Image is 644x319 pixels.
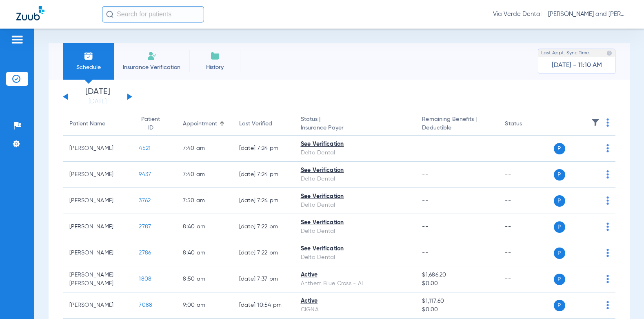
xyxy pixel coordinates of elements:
span: -- [422,224,428,230]
td: 7:40 AM [176,162,232,188]
span: 4521 [139,145,151,151]
input: Search for patients [102,6,204,22]
img: Search Icon [106,11,113,18]
span: -- [422,250,428,256]
span: P [554,274,565,285]
td: [DATE] 7:37 PM [233,266,294,292]
span: P [554,143,565,154]
td: -- [498,214,553,240]
td: [DATE] 10:54 PM [233,292,294,319]
span: Insurance Verification [120,63,183,71]
td: [DATE] 7:22 PM [233,240,294,266]
span: $1,117.60 [422,297,492,306]
img: group-dot-blue.svg [606,249,609,257]
span: P [554,248,565,259]
span: $1,686.20 [422,271,492,279]
img: filter.svg [591,118,600,127]
div: Anthem Blue Cross - AI [301,279,409,288]
div: Appointment [183,120,217,128]
div: See Verification [301,192,409,201]
th: Status | [294,113,416,136]
span: 3762 [139,198,151,203]
div: Active [301,271,409,279]
div: Appointment [183,120,226,128]
td: 7:40 AM [176,136,232,162]
td: [DATE] 7:24 PM [233,188,294,214]
img: Manual Insurance Verification [147,51,157,61]
div: Delta Dental [301,201,409,210]
div: Delta Dental [301,149,409,157]
span: $0.00 [422,279,492,288]
div: Delta Dental [301,253,409,262]
a: [DATE] [73,98,122,106]
div: See Verification [301,219,409,227]
span: -- [422,198,428,203]
td: -- [498,240,553,266]
img: History [210,51,220,61]
span: -- [422,145,428,151]
td: [PERSON_NAME] [63,188,132,214]
td: -- [498,162,553,188]
span: [DATE] - 11:10 AM [552,61,602,69]
td: 9:00 AM [176,292,232,319]
td: 8:50 AM [176,266,232,292]
span: 9437 [139,172,151,177]
td: [DATE] 7:24 PM [233,162,294,188]
img: group-dot-blue.svg [606,118,609,127]
td: [PERSON_NAME] [63,136,132,162]
span: P [554,195,565,207]
span: Deductible [422,124,492,132]
img: last sync help info [606,50,612,56]
div: Delta Dental [301,175,409,183]
td: [PERSON_NAME] [63,162,132,188]
td: 7:50 AM [176,188,232,214]
th: Status [498,113,553,136]
span: P [554,221,565,233]
div: CIGNA [301,306,409,314]
div: Active [301,297,409,306]
img: group-dot-blue.svg [606,170,609,178]
span: Last Appt. Sync Time: [541,49,590,57]
div: Patient Name [69,120,126,128]
td: -- [498,292,553,319]
div: Last Verified [239,120,288,128]
span: 7088 [139,302,152,308]
img: group-dot-blue.svg [606,301,609,309]
img: Schedule [84,51,93,61]
img: Zuub Logo [16,6,44,20]
div: See Verification [301,140,409,149]
span: -- [422,172,428,177]
img: group-dot-blue.svg [606,275,609,283]
span: Insurance Payer [301,124,409,132]
span: Via Verde Dental - [PERSON_NAME] and [PERSON_NAME] DDS [493,10,628,18]
span: $0.00 [422,306,492,314]
div: Delta Dental [301,227,409,236]
td: 8:40 AM [176,240,232,266]
td: [PERSON_NAME] [63,292,132,319]
td: -- [498,266,553,292]
div: Patient ID [139,115,162,132]
span: 2786 [139,250,151,256]
td: [PERSON_NAME] [PERSON_NAME] [63,266,132,292]
td: [PERSON_NAME] [63,214,132,240]
div: Patient ID [139,115,170,132]
th: Remaining Benefits | [415,113,498,136]
td: 8:40 AM [176,214,232,240]
span: 2787 [139,224,151,230]
span: History [195,63,234,71]
div: Patient Name [69,120,105,128]
td: [DATE] 7:22 PM [233,214,294,240]
img: hamburger-icon [11,35,24,45]
span: P [554,300,565,311]
td: -- [498,188,553,214]
img: group-dot-blue.svg [606,144,609,152]
div: See Verification [301,245,409,253]
img: group-dot-blue.svg [606,196,609,205]
span: Schedule [69,63,108,71]
span: 1808 [139,276,151,282]
li: [DATE] [73,88,122,106]
td: [DATE] 7:24 PM [233,136,294,162]
img: group-dot-blue.svg [606,223,609,231]
td: -- [498,136,553,162]
div: See Verification [301,166,409,175]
